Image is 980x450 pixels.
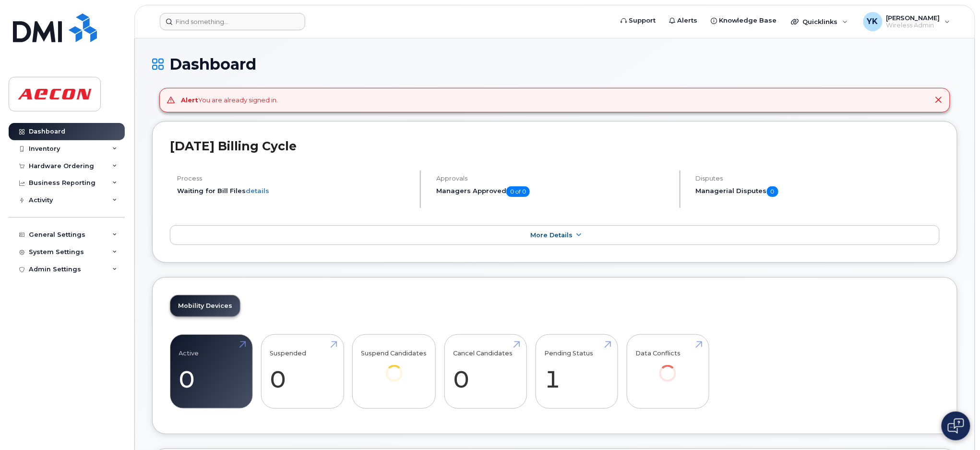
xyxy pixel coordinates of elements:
[696,175,940,182] h4: Disputes
[436,175,671,182] h4: Approvals
[767,186,778,197] span: 0
[544,340,609,403] a: Pending Status 1
[181,96,199,104] strong: Alert
[177,186,412,195] li: Waiting for Bill Files
[696,186,940,197] h5: Managerial Disputes
[170,139,940,153] h2: [DATE] Billing Cycle
[170,295,240,316] a: Mobility Devices
[177,175,412,182] h4: Process
[270,340,335,403] a: Suspended 0
[453,340,518,403] a: Cancel Candidates 0
[948,418,964,434] img: Open chat
[179,340,244,403] a: Active 0
[436,186,671,197] h5: Managers Approved
[181,96,278,105] div: You are already signed in.
[152,56,957,73] h1: Dashboard
[635,340,700,395] a: Data Conflicts
[246,187,269,195] a: details
[530,231,573,239] span: More Details
[506,186,530,197] span: 0 of 0
[361,350,427,357] h4: Suspend Candidates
